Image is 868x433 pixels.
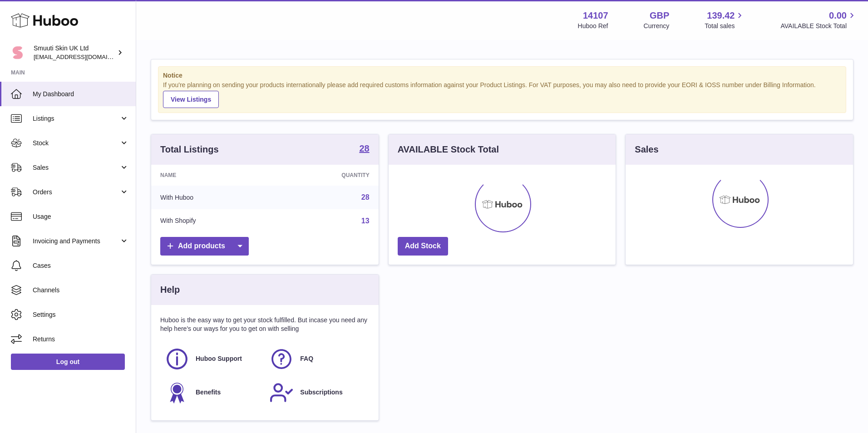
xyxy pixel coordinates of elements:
span: 0.00 [829,10,847,22]
td: With Shopify [151,209,274,233]
span: [EMAIL_ADDRESS][DOMAIN_NAME] [34,53,133,60]
a: 0.00 AVAILABLE Stock Total [780,10,857,30]
span: AVAILABLE Stock Total [780,22,857,30]
span: Returns [33,335,129,344]
th: Name [151,165,274,186]
strong: 14107 [583,10,608,22]
a: 139.42 Total sales [705,10,745,30]
span: Usage [33,212,129,221]
td: With Huboo [151,186,274,209]
span: Settings [33,310,129,319]
span: Huboo Support [196,354,242,363]
span: Listings [33,114,119,123]
a: Add Stock [398,237,448,256]
span: Sales [33,163,119,172]
a: Add products [160,237,249,256]
a: 28 [359,144,369,155]
div: Smuuti Skin UK Ltd [34,44,115,61]
h3: Total Listings [160,143,219,156]
div: Huboo Ref [578,22,608,30]
strong: Notice [163,71,841,80]
a: 13 [361,217,370,225]
div: If you're planning on sending your products internationally please add required customs informati... [163,81,841,108]
span: Channels [33,286,129,295]
a: Log out [11,354,125,370]
span: 139.42 [707,10,735,22]
a: Huboo Support [165,347,260,371]
span: Cases [33,261,129,270]
div: Currency [644,22,670,30]
h3: AVAILABLE Stock Total [398,143,499,156]
span: FAQ [300,354,313,363]
span: Benefits [196,388,221,397]
span: Invoicing and Payments [33,237,119,246]
strong: GBP [650,10,669,22]
strong: 28 [359,144,369,153]
span: Subscriptions [300,388,342,397]
a: FAQ [269,347,365,371]
th: Quantity [274,165,379,186]
span: My Dashboard [33,90,129,98]
h3: Sales [635,143,658,156]
span: Total sales [705,22,745,30]
span: Orders [33,188,119,197]
p: Huboo is the easy way to get your stock fulfilled. But incase you need any help here's our ways f... [160,316,370,333]
h3: Help [160,284,180,296]
a: Benefits [165,380,260,405]
a: Subscriptions [269,380,365,405]
a: View Listings [163,91,219,108]
span: Stock [33,139,119,148]
a: 28 [361,193,370,201]
img: internalAdmin-14107@internal.huboo.com [11,46,25,59]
